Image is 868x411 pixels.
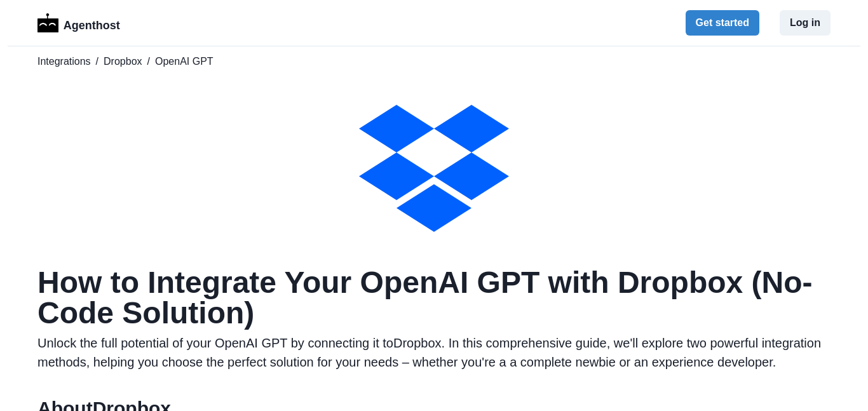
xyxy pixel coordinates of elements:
a: LogoAgenthost [37,12,120,34]
span: / [96,54,98,69]
a: Dropbox [104,54,142,69]
nav: breadcrumb [37,54,831,69]
img: Logo [37,13,58,32]
p: Unlock the full potential of your OpenAI GPT by connecting it to Dropbox . In this comprehensive ... [37,334,831,372]
span: OpenAI GPT [155,54,214,69]
button: Log in [780,10,831,36]
img: Dropbox logo for OpenAI GPT integration [359,105,508,232]
p: Agenthost [64,12,120,34]
span: / [147,54,150,69]
a: Integrations [37,54,91,69]
button: Get started [686,10,759,36]
h1: How to Integrate Your OpenAI GPT with Dropbox (No-Code Solution) [37,267,831,328]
